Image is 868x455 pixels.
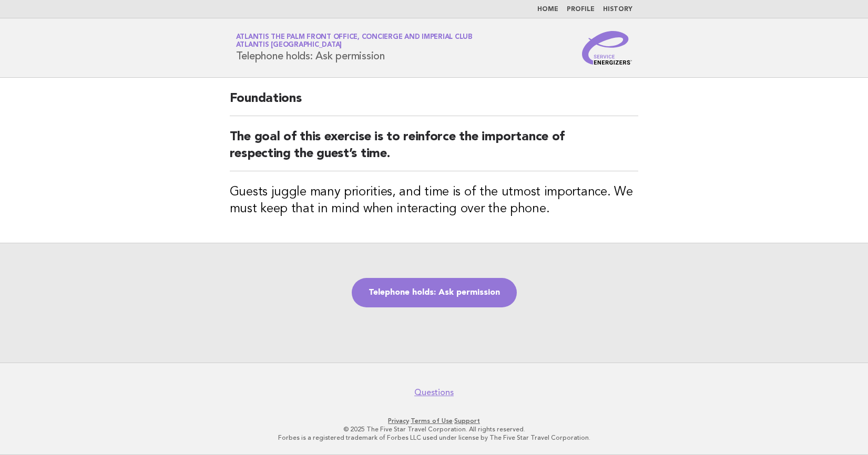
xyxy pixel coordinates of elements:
[230,184,639,218] h3: Guests juggle many priorities, and time is of the utmost importance. We must keep that in mind wh...
[113,417,756,425] p: · ·
[236,42,342,49] span: Atlantis [GEOGRAPHIC_DATA]
[388,417,409,425] a: Privacy
[414,387,454,398] a: Questions
[454,417,480,425] a: Support
[113,425,756,433] p: © 2025 The Five Star Travel Corporation. All rights reserved.
[411,417,453,425] a: Terms of Use
[236,34,473,48] a: Atlantis The Palm Front Office, Concierge and Imperial ClubAtlantis [GEOGRAPHIC_DATA]
[236,34,473,61] h1: Telephone holds: Ask permission
[537,6,558,13] a: Home
[352,278,517,307] a: Telephone holds: Ask permission
[603,6,632,13] a: History
[230,129,639,171] h2: The goal of this exercise is to reinforce the importance of respecting the guest’s time.
[113,433,756,442] p: Forbes is a registered trademark of Forbes LLC used under license by The Five Star Travel Corpora...
[582,31,632,65] img: Service Energizers
[567,6,595,13] a: Profile
[230,90,639,116] h2: Foundations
